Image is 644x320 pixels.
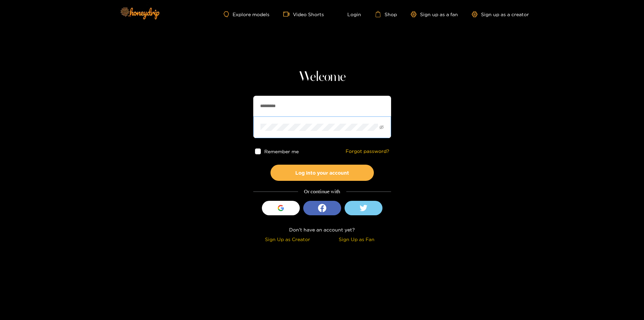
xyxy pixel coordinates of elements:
a: Explore models [224,11,269,17]
a: Sign up as a creator [472,11,529,17]
button: Log into your account [270,165,374,181]
a: Shop [375,11,397,17]
span: video-camera [283,11,293,17]
div: Sign Up as Creator [255,235,320,243]
a: Login [338,11,361,17]
h1: Welcome [253,69,391,85]
div: Don't have an account yet? [253,226,391,234]
a: Sign up as a fan [411,11,458,17]
a: Video Shorts [283,11,324,17]
div: Sign Up as Fan [324,235,389,243]
div: Or continue with [253,188,391,196]
span: eye-invisible [379,125,384,130]
a: Forgot password? [346,148,389,154]
span: Remember me [264,149,298,154]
